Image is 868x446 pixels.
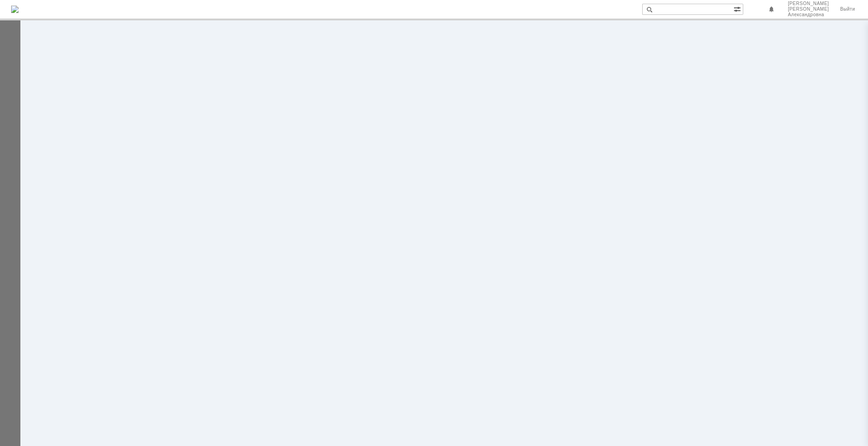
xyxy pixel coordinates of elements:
[11,6,19,13] a: Перейти на домашнюю страницу
[11,6,19,13] img: logo
[734,4,743,13] span: Расширенный поиск
[788,12,829,18] span: Александровна
[788,1,829,6] span: [PERSON_NAME]
[788,6,829,12] span: [PERSON_NAME]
